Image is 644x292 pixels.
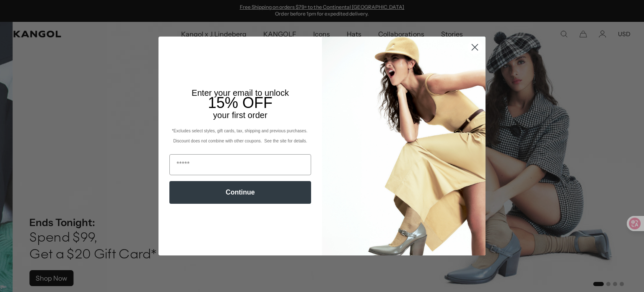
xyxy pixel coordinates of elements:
span: your first order [213,110,267,120]
button: Continue [169,181,311,204]
button: Close dialog [467,40,482,55]
span: 15% OFF [208,94,273,111]
img: 93be19ad-e773-4382-80b9-c9d740c9197f.jpeg [322,37,486,255]
input: Email [169,154,311,175]
span: *Excludes select styles, gift cards, tax, shipping and previous purchases. Discount does not comb... [172,129,309,143]
span: Enter your email to unlock [192,88,289,97]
